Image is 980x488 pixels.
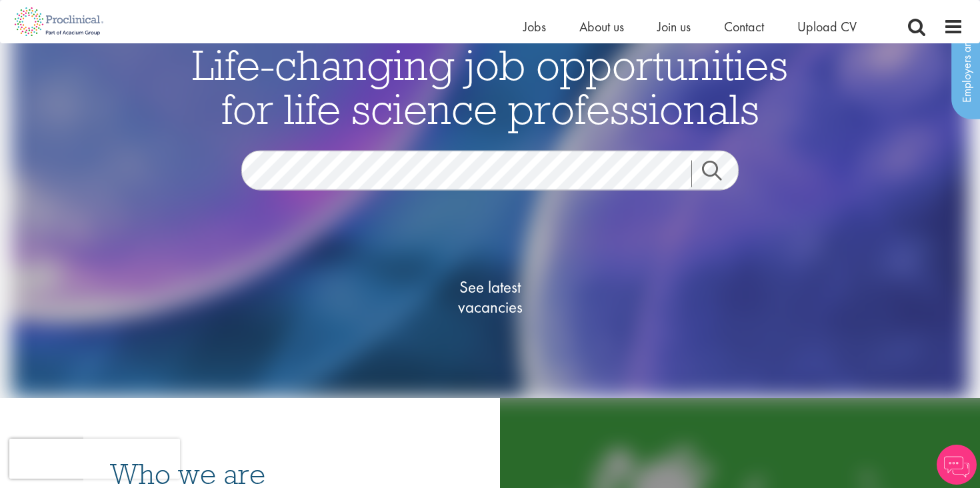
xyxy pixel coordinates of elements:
a: See latestvacancies [423,223,557,370]
span: See latest vacancies [423,277,557,317]
img: Chatbot [937,445,977,485]
span: Life-changing job opportunities for life science professionals [192,37,788,135]
a: Contact [724,18,764,35]
a: Job search submit button [691,160,749,187]
a: About us [579,18,624,35]
a: Join us [657,18,691,35]
a: Jobs [523,18,546,35]
iframe: reCAPTCHA [9,439,180,479]
a: Upload CV [797,18,857,35]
